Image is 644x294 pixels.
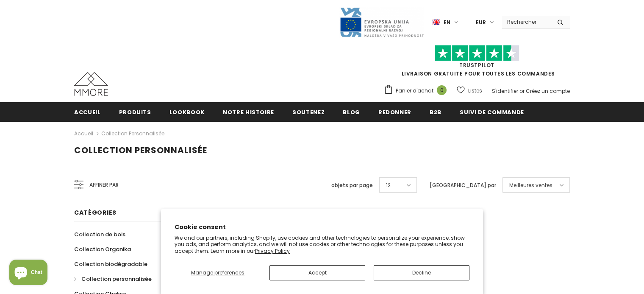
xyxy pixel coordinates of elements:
[435,45,519,62] img: Faites confiance aux étoiles pilotes
[468,87,482,95] span: Listes
[191,269,244,276] span: Manage preferences
[101,130,164,137] a: Collection personnalisée
[74,144,207,156] span: Collection personnalisée
[74,108,101,116] span: Accueil
[74,208,117,217] span: Catégories
[74,245,131,253] span: Collection Organika
[175,223,469,232] h2: Cookie consent
[378,102,411,121] a: Redonner
[74,260,147,268] span: Collection biodégradable
[175,265,261,280] button: Manage preferences
[269,265,365,280] button: Accept
[526,87,570,95] a: Créez un compte
[430,108,441,116] span: B2B
[339,18,424,25] a: Javni Razpis
[74,72,108,96] img: Cas MMORE
[7,260,50,287] inbox-online-store-chat: Shopify online store chat
[384,49,570,77] span: LIVRAISON GRATUITE POUR TOUTES LES COMMANDES
[457,83,482,98] a: Listes
[378,108,411,116] span: Redonner
[433,19,440,26] img: i-lang-1.png
[343,102,360,121] a: Blog
[74,272,152,286] a: Collection personnalisée
[74,257,147,272] a: Collection biodégradable
[255,247,290,255] a: Privacy Policy
[437,85,447,95] span: 0
[492,87,518,95] a: S'identifier
[89,180,119,190] span: Affiner par
[509,181,552,190] span: Meilleures ventes
[74,230,125,238] span: Collection de bois
[502,16,551,28] input: Search Site
[476,18,486,27] span: EUR
[119,102,151,121] a: Produits
[223,102,274,121] a: Notre histoire
[430,181,496,190] label: [GEOGRAPHIC_DATA] par
[292,108,325,116] span: soutenez
[169,102,205,121] a: Lookbook
[175,235,469,255] p: We and our partners, including Shopify, use cookies and other technologies to personalize your ex...
[343,108,360,116] span: Blog
[292,102,325,121] a: soutenez
[430,102,441,121] a: B2B
[81,275,152,283] span: Collection personnalisée
[444,18,450,27] span: en
[339,7,424,38] img: Javni Razpis
[74,102,101,121] a: Accueil
[169,108,205,116] span: Lookbook
[386,181,391,190] span: 12
[459,62,494,69] a: TrustPilot
[519,87,525,95] span: or
[331,181,373,190] label: objets par page
[119,108,151,116] span: Produits
[74,129,93,139] a: Accueil
[460,102,524,121] a: Suivi de commande
[74,227,125,242] a: Collection de bois
[384,84,451,97] a: Panier d'achat 0
[223,108,274,116] span: Notre histoire
[374,265,469,280] button: Decline
[460,108,524,116] span: Suivi de commande
[396,87,433,95] span: Panier d'achat
[74,242,131,257] a: Collection Organika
